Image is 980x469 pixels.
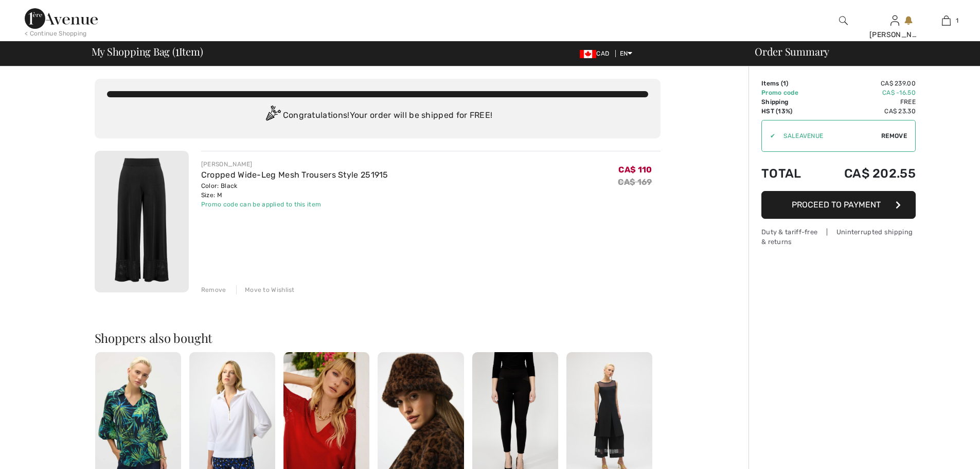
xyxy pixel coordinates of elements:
span: Remove [881,131,907,141]
div: Congratulations! Your order will be shipped for FREE! [107,106,648,126]
span: My Shopping Bag ( Item) [92,46,203,57]
td: CA$ -16.50 [816,88,916,97]
div: Order Summary [742,46,974,57]
s: CA$ 169 [618,177,652,187]
a: 1 [921,14,971,27]
a: Sign In [890,15,899,25]
img: 1ère Avenue [25,8,98,29]
div: Promo code can be applied to this item [201,200,388,209]
div: Move to Wishlist [236,285,295,294]
td: Shipping [761,97,816,107]
td: Items ( ) [761,79,816,88]
img: Congratulation2.svg [262,106,283,126]
td: Total [761,156,816,191]
img: Canadian Dollar [580,50,596,58]
h2: Shoppers also bought [95,332,661,344]
img: Cropped Wide-Leg Mesh Trousers Style 251915 [95,151,189,292]
span: CA$ 110 [618,165,652,175]
div: [PERSON_NAME] [201,160,388,169]
span: CAD [580,50,613,57]
td: Promo code [761,88,816,97]
div: [PERSON_NAME] [869,29,920,40]
td: HST (13%) [761,107,816,116]
div: Duty & tariff-free | Uninterrupted shipping & returns [761,227,916,247]
div: < Continue Shopping [25,29,87,38]
td: CA$ 202.55 [816,156,916,191]
span: 1 [783,80,786,87]
a: Cropped Wide-Leg Mesh Trousers Style 251915 [201,170,388,180]
button: Proceed to Payment [761,191,916,219]
span: 1 [956,16,958,25]
span: 1 [175,44,179,57]
img: My Info [890,14,899,27]
td: CA$ 23.30 [816,107,916,116]
span: EN [620,50,633,57]
img: search the website [839,14,848,27]
div: Color: Black Size: M [201,181,388,200]
div: ✔ [762,131,775,141]
td: Free [816,97,916,107]
img: My Bag [942,14,951,27]
input: Promo code [775,120,881,151]
span: Proceed to Payment [792,200,881,210]
div: Remove [201,285,226,294]
td: CA$ 239.00 [816,79,916,88]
